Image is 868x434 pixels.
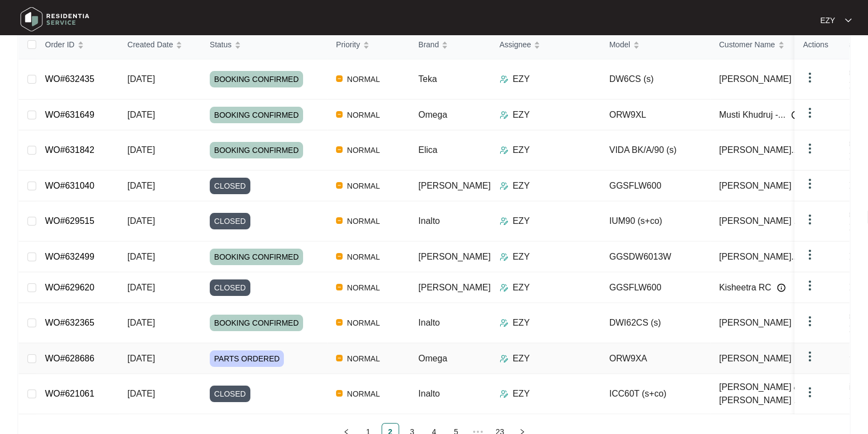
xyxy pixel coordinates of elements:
p: EZY [513,179,530,193]
img: Vercel Logo [336,75,343,82]
span: NORMAL [343,108,384,122]
a: WO#631649 [45,110,94,119]
th: Status [201,30,327,59]
th: Created Date [119,30,201,59]
span: Status [210,39,232,51]
a: WO#631040 [45,181,94,190]
p: EZY [513,352,530,365]
span: NORMAL [343,250,384,263]
th: Brand [410,30,491,59]
p: EZY [513,316,530,329]
span: [DATE] [127,216,155,226]
th: Order ID [36,30,119,59]
span: [DATE] [127,354,155,363]
img: dropdown arrow [803,350,816,363]
p: EZY [513,215,530,228]
span: PARTS ORDERED [210,350,284,367]
span: CLOSED [210,178,250,194]
td: GGSFLW600 [601,171,710,201]
span: BOOKING CONFIRMED [210,315,303,331]
img: Assigner Icon [500,252,508,261]
img: dropdown arrow [845,18,852,23]
p: EZY [820,15,835,26]
th: Actions [794,30,849,59]
span: NORMAL [343,215,384,228]
span: Teka [418,74,437,84]
span: [PERSON_NAME]... [719,144,799,157]
span: NORMAL [343,387,384,400]
span: BOOKING CONFIRMED [210,107,303,123]
span: Omega [418,354,447,363]
span: [PERSON_NAME] [719,73,792,86]
img: dropdown arrow [803,142,816,155]
img: Assigner Icon [500,182,508,190]
span: [PERSON_NAME] & [PERSON_NAME] ... [719,381,806,407]
span: [DATE] [127,74,155,84]
span: BOOKING CONFIRMED [210,142,303,158]
img: Info icon [791,111,800,119]
span: [PERSON_NAME] [719,179,792,193]
img: dropdown arrow [803,177,816,190]
img: dropdown arrow [803,106,816,119]
img: Vercel Logo [336,182,343,189]
span: NORMAL [343,281,384,294]
a: WO#632435 [45,74,94,84]
th: Model [601,30,710,59]
img: Vercel Logo [336,146,343,153]
img: Assigner Icon [500,217,508,226]
span: Customer Name [719,39,775,51]
a: WO#631842 [45,145,94,155]
img: dropdown arrow [803,279,816,292]
span: NORMAL [343,73,384,86]
td: VIDA BK/A/90 (s) [601,130,710,171]
span: CLOSED [210,386,250,402]
img: Vercel Logo [336,111,343,118]
p: EZY [513,73,530,86]
span: Musti Khudruj -... [719,108,786,122]
img: Assigner Icon [500,389,508,398]
td: ORW9XA [601,343,710,374]
span: [PERSON_NAME] [418,181,491,190]
span: [PERSON_NAME] [719,352,792,365]
img: Assigner Icon [500,354,508,363]
td: ORW9XL [601,100,710,130]
span: [DATE] [127,145,155,155]
span: [DATE] [127,389,155,398]
span: Brand [418,39,439,51]
p: EZY [513,108,530,122]
img: Assigner Icon [500,75,508,84]
p: EZY [513,144,530,157]
span: Inalto [418,318,440,327]
img: Vercel Logo [336,319,343,326]
span: [DATE] [127,318,155,327]
img: Vercel Logo [336,284,343,290]
img: residentia service logo [16,3,93,36]
td: IUM90 (s+co) [601,201,710,241]
img: dropdown arrow [803,71,816,84]
th: Assignee [491,30,601,59]
img: dropdown arrow [803,213,816,226]
img: dropdown arrow [803,248,816,261]
span: [DATE] [127,110,155,119]
td: GGSFLW600 [601,272,710,303]
p: EZY [513,387,530,400]
img: Vercel Logo [336,390,343,397]
img: Vercel Logo [336,355,343,361]
img: Assigner Icon [500,111,508,119]
span: [PERSON_NAME] [418,283,491,292]
img: Vercel Logo [336,253,343,260]
span: Omega [418,110,447,119]
span: Elica [418,145,438,155]
span: [DATE] [127,252,155,261]
img: Assigner Icon [500,283,508,292]
span: [DATE] [127,283,155,292]
img: Vercel Logo [336,217,343,224]
span: [PERSON_NAME]... [719,250,799,263]
td: ICC60T (s+co) [601,374,710,414]
a: WO#629515 [45,216,94,226]
span: BOOKING CONFIRMED [210,71,303,87]
td: GGSDW6013W [601,241,710,272]
span: BOOKING CONFIRMED [210,249,303,265]
span: [DATE] [127,181,155,190]
img: Assigner Icon [500,146,508,155]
